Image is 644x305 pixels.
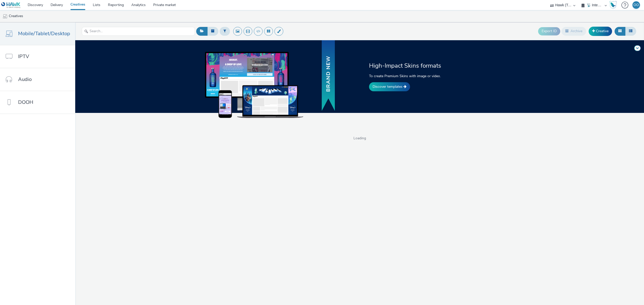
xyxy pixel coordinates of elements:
[18,53,29,60] span: IPTV
[82,27,195,36] input: Search...
[369,82,410,91] a: Discover templates
[18,76,32,83] span: Audio
[1,2,21,8] img: undefined Logo
[18,30,70,37] span: Mobile/Tablet/Desktop
[3,14,8,19] img: mobile
[205,52,303,118] img: example of skins on dekstop, tablet and mobile devices
[369,62,509,70] h2: High-Impact Skins formats
[321,39,336,112] img: banner with new text
[625,27,636,35] button: Table
[561,27,586,35] button: Archive
[369,73,509,79] p: To create Premium Skins with image or video.
[18,99,33,106] span: DOOH
[609,1,619,9] a: Hawk Academy
[609,1,617,9] img: Hawk Academy
[75,136,644,141] span: Loading
[615,27,625,35] button: Grid
[633,1,639,9] div: OO
[589,27,612,36] a: Creative
[538,27,560,35] button: Export ID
